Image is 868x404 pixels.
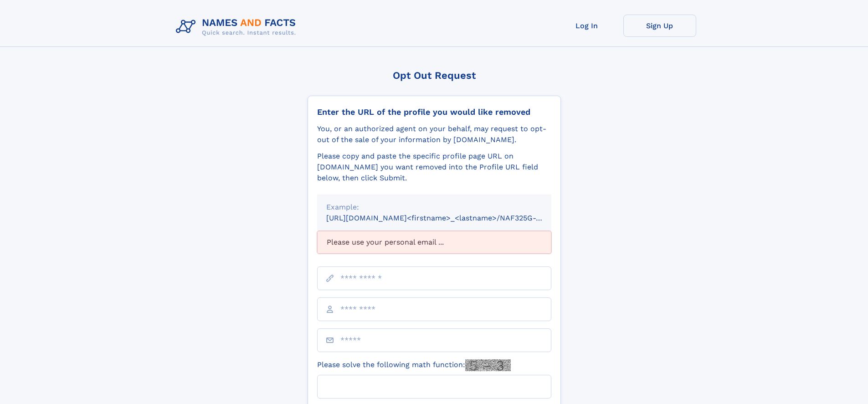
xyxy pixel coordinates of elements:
label: Please solve the following math function: [317,359,511,371]
small: [URL][DOMAIN_NAME]<firstname>_<lastname>/NAF325G-xxxxxxxx [326,214,569,222]
div: Opt Out Request [308,70,561,81]
div: Enter the URL of the profile you would like removed [317,107,551,117]
div: Please use your personal email ... [317,231,551,254]
div: Please copy and paste the specific profile page URL on [DOMAIN_NAME] you want removed into the Pr... [317,151,551,184]
div: Example: [326,202,542,213]
img: Logo Names and Facts [172,15,303,39]
a: Sign Up [623,15,696,37]
div: You, or an authorized agent on your behalf, may request to opt-out of the sale of your informatio... [317,123,551,145]
a: Log In [550,15,623,37]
